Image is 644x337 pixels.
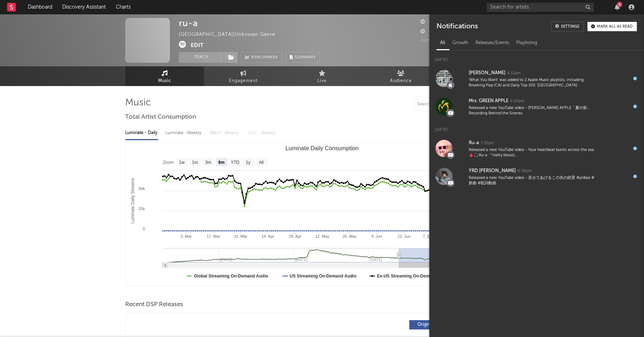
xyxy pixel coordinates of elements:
a: Benchmark [241,52,282,63]
button: Summary [286,52,320,63]
div: 'What You Want' was added to 2 Apple Music playlists, including Breaking Pop (CA) and Daily Top 1... [469,77,595,89]
text: Global Streaming On-Demand Audio [194,274,268,279]
a: Live [283,66,361,86]
text: 12. May [315,234,330,238]
span: Live [317,77,327,85]
div: Playlisting [513,37,541,49]
div: 7:01pm [481,141,494,146]
text: 28. Apr [289,234,301,238]
div: [GEOGRAPHIC_DATA] | Unknown Genre [179,30,283,39]
button: 9 [615,4,620,10]
span: 660 [420,20,438,24]
text: 26. May [342,234,357,238]
span: Engagement [229,77,258,85]
text: 50k [138,186,145,191]
input: Search for artists [487,3,594,12]
text: 0 [143,227,145,231]
text: 3. Mar [181,234,192,238]
text: All [259,160,263,165]
div: 6:58pm [518,168,532,174]
span: Total Artist Consumption [125,113,196,122]
div: [DATE] [429,120,644,134]
text: 6m [218,160,224,165]
svg: Luminate Daily Consumption [126,142,518,286]
button: Track [179,52,224,63]
div: [PERSON_NAME] [469,69,506,77]
div: 6:00pm [510,99,525,104]
span: Benchmark [251,53,278,62]
div: Released a new YouTube video - [PERSON_NAME] APPLE「夏の影」Recording Behind the Scenes. [469,105,595,117]
text: Luminate Daily Streams [130,178,135,223]
text: YTD [231,160,239,165]
text: 1w [179,160,185,165]
text: 1m [192,160,198,165]
text: Ex-US Streaming On-Demand Audio [377,274,451,279]
div: Settings [561,25,579,29]
a: Яu-a7:01pmReleased a new YouTube video - Your heartbeat bursts across the sea🩸🎧Яu-a 『melty blood』. [429,134,644,162]
text: 31. Mar [234,234,248,238]
button: Originals(12) [409,320,458,329]
button: Mark all as read [587,22,637,31]
text: 17. Mar [207,234,220,238]
a: Engagement [204,66,283,86]
div: Mrs. GREEN APPLE [469,97,508,105]
span: 42 Monthly Listeners [420,29,478,34]
div: [DATE] [429,51,644,65]
span: Jump Score: 29.4 [420,38,463,43]
div: Luminate - Daily [125,127,158,139]
a: Music [125,66,204,86]
text: 1y [246,160,250,165]
span: Originals ( 12 ) [414,323,447,327]
div: All [436,37,449,49]
span: Music [158,77,171,85]
div: Released a new YouTube video - 見せてあげるこの先の絶景 #yrdleo #新曲 #歌詞動画. [469,175,595,186]
text: Luminate Daily Consumption [286,145,359,151]
div: Luminate - Weekly [165,127,203,139]
text: 9. Jun [371,234,382,238]
text: 14. Apr [262,234,274,238]
input: Search by song name or URL [414,101,489,107]
div: Яu-a [469,139,479,147]
text: Zoom [163,160,174,165]
a: [PERSON_NAME]6:12pm'What You Want' was added to 2 Apple Music playlists, including Breaking Pop (... [429,65,644,92]
button: Edit [191,41,204,50]
div: YRD [PERSON_NAME] [469,167,516,175]
text: 25k [138,207,145,211]
div: Growth [449,37,472,49]
div: Mark all as read [597,25,633,29]
text: US Streaming On-Demand Audio [290,274,357,279]
text: 23. Jun [397,234,410,238]
a: Settings [551,22,584,32]
div: ru-a [179,18,198,28]
a: Mrs. GREEN APPLE6:00pmReleased a new YouTube video - [PERSON_NAME] APPLE「夏の影」Recording Behind the... [429,92,644,120]
div: Released a new YouTube video - Your heartbeat bursts across the sea🩸🎧Яu-a 『melty blood』. [469,147,595,158]
text: 3m [205,160,211,165]
span: Recent DSP Releases [125,300,183,309]
div: 6:12pm [507,71,521,76]
text: 7. [DATE] [423,234,440,238]
div: 9 [617,2,622,7]
div: Releases/Events [472,37,513,49]
a: Audience [361,66,440,86]
span: Audience [390,77,412,85]
a: YRD [PERSON_NAME]6:58pmReleased a new YouTube video - 見せてあげるこの先の絶景 #yrdleo #新曲 #歌詞動画. [429,162,644,190]
span: Summary [295,56,316,60]
div: Notifications [436,22,478,32]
